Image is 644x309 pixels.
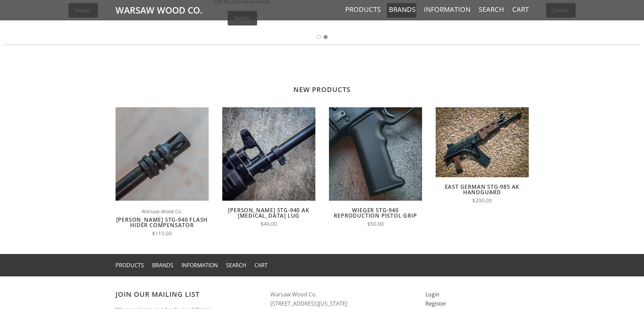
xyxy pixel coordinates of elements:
[425,300,446,307] a: Register
[436,107,529,177] img: East German STG-985 AK Handguard
[116,107,209,201] img: Wieger STG-940 Flash Hider Compensator
[424,5,471,14] a: Information
[425,291,439,298] a: Login
[345,5,381,14] a: Products
[116,216,208,229] a: [PERSON_NAME] STG-940 Flash Hider Compensator
[512,5,529,14] a: Cart
[472,197,492,204] span: $200.00
[116,65,529,94] h2: New Products
[389,5,416,14] a: Brands
[152,261,173,269] a: Brands
[228,206,309,219] a: [PERSON_NAME] STG-940 AK [MEDICAL_DATA] Lug
[222,107,315,201] img: Wieger STG-940 AK Bayonet Lug
[116,290,257,298] h3: Join our mailing list
[116,207,209,215] span: Warsaw Wood Co.
[317,35,321,39] button: Go to slide 1
[329,107,422,201] img: Wieger STG-940 Reproduction Pistol Grip
[334,206,417,219] a: Wieger STG-940 Reproduction Pistol Grip
[182,261,218,269] a: Information
[445,183,520,196] a: East German STG-985 AK Handguard
[367,220,384,228] span: $50.00
[152,230,172,237] span: $115.00
[479,5,504,14] a: Search
[116,261,144,269] a: Products
[261,220,277,228] span: $40.00
[226,261,246,269] a: Search
[254,261,268,269] a: Cart
[324,35,328,39] button: Go to slide 2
